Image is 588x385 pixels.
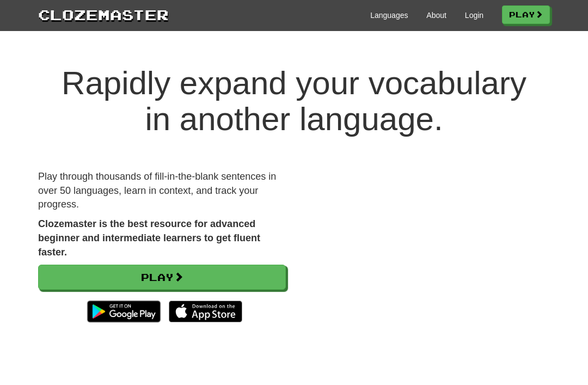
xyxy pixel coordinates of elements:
[82,295,166,328] img: Get it on Google Play
[426,10,446,21] a: About
[38,4,169,25] a: Clozemaster
[38,265,286,290] a: Play
[38,218,260,257] strong: Clozemaster is the best resource for advanced beginner and intermediate learners to get fluent fa...
[465,10,483,21] a: Login
[502,5,550,24] a: Play
[38,170,286,212] p: Play through thousands of fill-in-the-blank sentences in over 50 languages, learn in context, and...
[169,301,242,322] img: Download_on_the_App_Store_Badge_US-UK_135x40-25178aeef6eb6b83b96f5f2d004eda3bffbb37122de64afbaef7...
[370,10,408,21] a: Languages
